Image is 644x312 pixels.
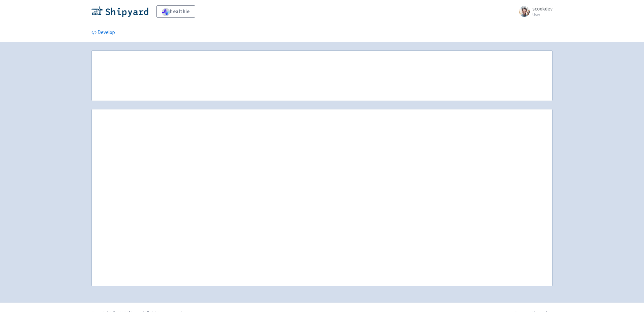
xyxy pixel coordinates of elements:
img: Shipyard logo [91,6,148,17]
a: healthie [156,5,195,18]
a: Develop [91,23,115,42]
span: scookdev [532,5,553,12]
small: User [532,12,553,17]
a: scookdev User [515,6,553,17]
